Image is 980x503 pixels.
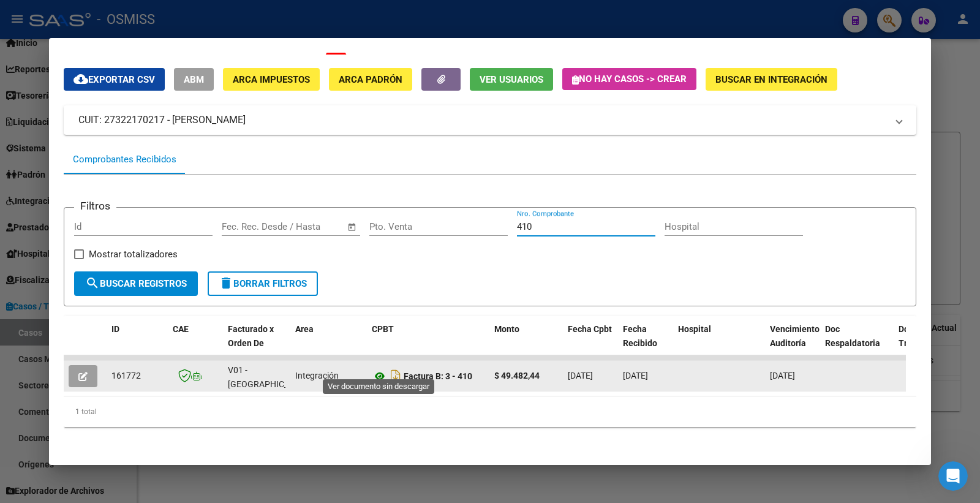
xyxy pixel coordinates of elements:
[562,68,696,90] button: No hay casos -> Crear
[367,316,489,370] datatable-header-cell: CPBT
[78,401,88,411] button: Start recording
[20,222,191,258] div: El área de sistemas se encuentra trabajando en ello para verificar si puede subsanarse su estado
[329,68,412,91] button: ARCA Padrón
[568,324,612,334] span: Fecha Cpbt
[44,275,235,314] div: Muchas Gracias! Quedo a la espera de su respuesta
[85,278,187,289] span: Buscar Registros
[173,324,189,334] span: CAE
[192,5,215,28] button: Inicio
[210,396,230,416] button: Enviar un mensaje…
[295,371,339,380] span: Integración
[678,324,711,334] span: Hospital
[10,214,201,265] div: El área de sistemas se encuentra trabajando en ello para verificar si puede subsanarse su estado
[143,146,225,158] div: Cuit: 27322170217
[74,198,116,214] h3: Filtros
[10,323,176,350] div: De nada, ¡Que tenga un lindo dia!Soporte • Hace 1m
[54,105,225,129] div: y ya tiene resuelta su situacion, se trata [PERSON_NAME]
[78,113,887,127] mat-panel-title: CUIT: 27322170217 - [PERSON_NAME]
[10,34,235,98] div: Bárbara dice…
[618,316,673,370] datatable-header-cell: Fecha Recibido
[219,276,233,290] mat-icon: delete
[174,68,214,91] button: ABM
[282,221,342,232] input: Fecha fin
[107,316,168,370] datatable-header-cell: ID
[345,220,360,234] button: Open calendar
[20,331,166,343] div: De nada, ¡Que tenga un lindo dia!
[8,5,31,28] button: go back
[208,271,318,296] button: Borrar Filtros
[44,98,235,137] div: y ya tiene resuelta su situacion, se trata [PERSON_NAME]
[89,247,178,262] span: Mostrar totalizadores
[64,68,165,91] button: Exportar CSV
[73,74,155,85] span: Exportar CSV
[894,316,967,370] datatable-header-cell: Doc Trazabilidad
[54,42,225,89] div: Tengo un prestador de Integracion que me fugura en su sistema como proveedor en el listado de ARC...
[111,324,119,334] span: ID
[223,316,290,370] datatable-header-cell: Facturado x Orden De
[563,316,618,370] datatable-header-cell: Fecha Cpbt
[54,282,225,306] div: Muchas Gracias! Quedo a la espera de su respuesta
[372,324,394,334] span: CPBT
[820,316,894,370] datatable-header-cell: Doc Respaldatoria
[899,324,948,348] span: Doc Trazabilidad
[10,166,235,214] div: Bárbara dice…
[219,278,307,289] span: Borrar Filtros
[494,324,519,334] span: Monto
[494,371,540,380] strong: $ 49.482,44
[10,214,235,275] div: Soporte dice…
[64,105,916,135] mat-expansion-panel-header: CUIT: 27322170217 - [PERSON_NAME]
[770,371,795,380] span: [DATE]
[290,316,367,370] datatable-header-cell: Area
[295,324,314,334] span: Area
[64,396,916,427] div: 1 total
[388,366,404,386] i: Descargar documento
[215,5,237,27] div: Cerrar
[39,401,48,411] button: Selector de gif
[339,74,402,85] span: ARCA Padrón
[10,376,235,396] textarea: Escribe un mensaje...
[10,138,235,167] div: Bárbara dice…
[85,276,100,290] mat-icon: search
[74,271,198,296] button: Buscar Registros
[825,324,880,348] span: Doc Respaldatoria
[765,316,820,370] datatable-header-cell: Vencimiento Auditoría
[568,371,593,380] span: [DATE]
[44,34,235,97] div: Tengo un prestador de Integracion que me fugura en su sistema como proveedor en el listado de ARC...
[572,74,687,85] span: No hay casos -> Crear
[623,324,657,348] span: Fecha Recibido
[184,74,204,85] span: ABM
[111,371,141,380] span: 161772
[706,68,837,91] button: Buscar en Integración
[623,371,648,380] span: [DATE]
[59,15,84,28] p: Activo
[59,6,97,15] h1: Soporte
[223,68,320,91] button: ARCA Impuestos
[58,401,68,411] button: Adjuntar un archivo
[44,166,235,205] div: Como se puede resolver para que este actulizada esta informacion?
[673,316,765,370] datatable-header-cell: Hospital
[35,7,55,26] div: Profile image for Soporte
[715,74,827,85] span: Buscar en Integración
[10,275,235,323] div: Bárbara dice…
[133,138,235,165] div: Cuit: 27322170217
[233,74,310,85] span: ARCA Impuestos
[19,401,29,411] button: Selector de emoji
[938,461,968,491] iframe: Intercom live chat
[480,74,543,85] span: Ver Usuarios
[470,68,553,91] button: Ver Usuarios
[168,316,223,370] datatable-header-cell: CAE
[770,324,820,348] span: Vencimiento Auditoría
[489,316,563,370] datatable-header-cell: Monto
[73,153,176,167] div: Comprobantes Recibidos
[10,98,235,138] div: Bárbara dice…
[20,353,91,360] div: Soporte • Hace 1m
[222,221,271,232] input: Fecha inicio
[228,324,274,348] span: Facturado x Orden De
[73,72,88,86] mat-icon: cloud_download
[404,371,472,381] strong: Factura B: 3 - 410
[228,365,311,389] span: V01 - [GEOGRAPHIC_DATA]
[10,323,235,377] div: Soporte dice…
[54,173,225,197] div: Como se puede resolver para que este actulizada esta informacion?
